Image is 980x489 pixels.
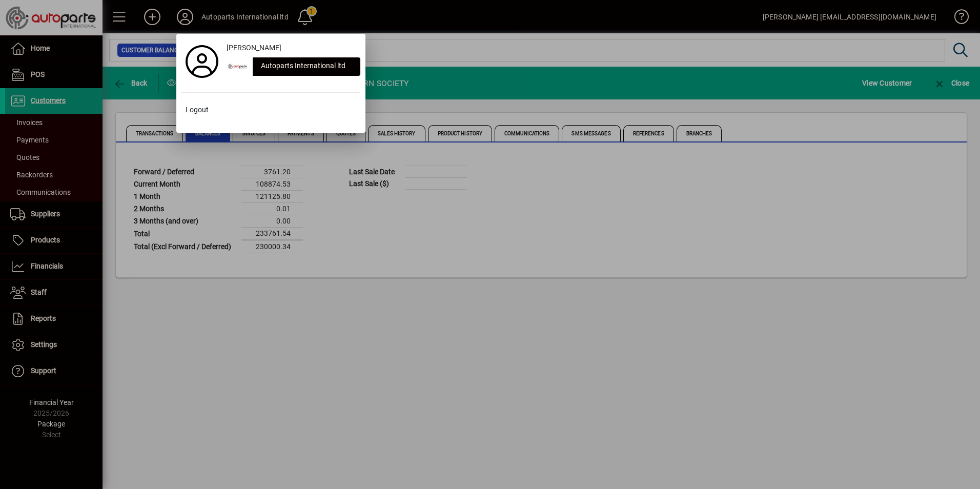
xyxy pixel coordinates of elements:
button: Logout [181,101,360,119]
button: Autoparts International ltd [222,57,360,76]
a: Profile [181,52,222,71]
div: Autoparts International ltd [253,57,360,76]
a: [PERSON_NAME] [222,39,360,57]
span: [PERSON_NAME] [227,43,281,53]
span: Logout [186,105,209,115]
